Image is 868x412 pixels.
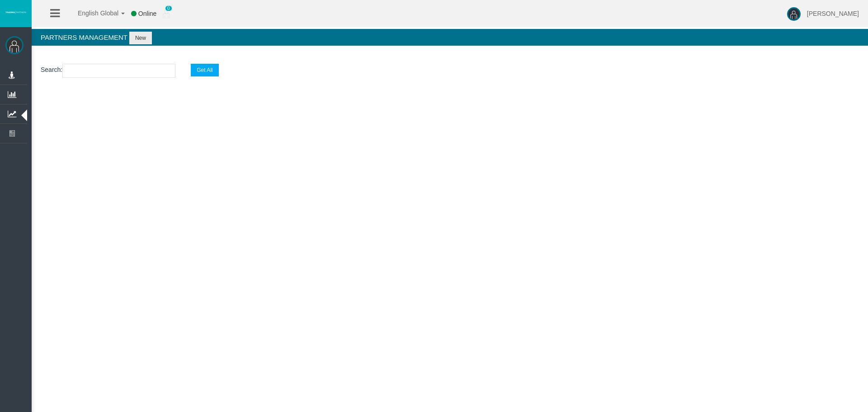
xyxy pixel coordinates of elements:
span: Online [138,10,156,17]
span: Partners Management [41,33,127,41]
p: : [41,64,859,78]
img: user-image [787,7,801,21]
button: New [129,32,152,44]
img: logo.svg [5,10,27,14]
span: [PERSON_NAME] [807,10,859,17]
span: 0 [165,5,172,11]
label: Search [41,65,61,75]
span: English Global [66,9,118,17]
img: user_small.png [163,9,170,19]
button: Get All [191,64,218,76]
